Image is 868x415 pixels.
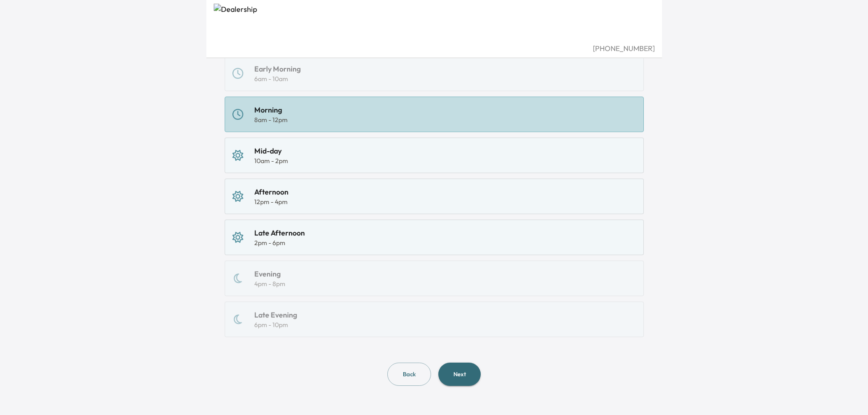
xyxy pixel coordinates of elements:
div: 12pm - 4pm [254,197,288,206]
div: 8am - 12pm [254,115,288,124]
div: Morning [254,104,288,115]
div: Late Afternoon [254,227,305,238]
div: 2pm - 6pm [254,238,305,247]
img: Dealership [214,4,655,43]
div: Mid-day [254,145,288,156]
div: Afternoon [254,186,288,197]
div: 10am - 2pm [254,156,288,165]
button: Back [387,363,431,386]
button: Next [438,363,481,386]
div: [PHONE_NUMBER] [214,43,655,54]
